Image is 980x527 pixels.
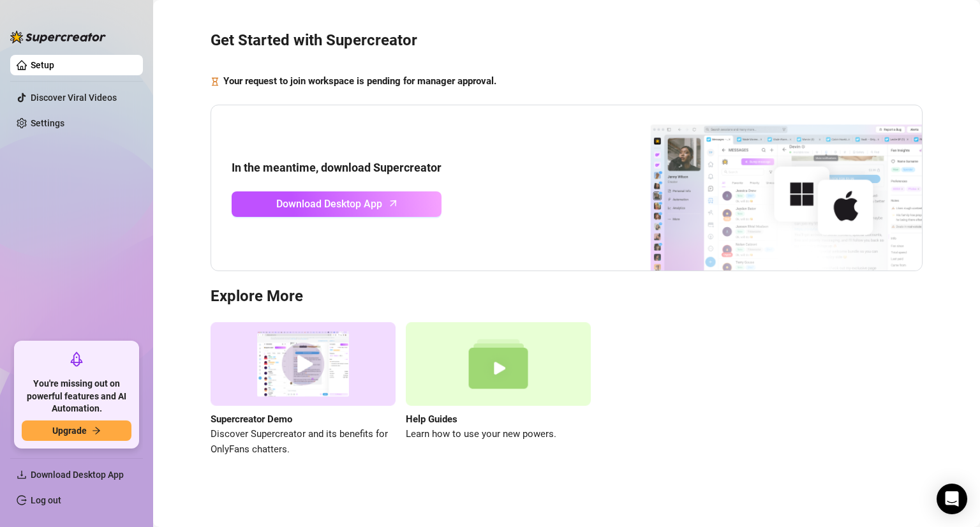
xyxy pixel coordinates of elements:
[211,427,396,457] span: Discover Supercreator and its benefits for OnlyFans chatters.
[937,484,967,514] div: Open Intercom Messenger
[31,118,64,128] a: Settings
[211,286,923,307] h3: Explore More
[31,60,54,70] a: Setup
[406,427,591,442] span: Learn how to use your new powers.
[211,31,923,51] h3: Get Started with Supercreator
[232,161,442,174] strong: In the meantime, download Supercreator
[31,470,124,480] span: Download Desktop App
[92,426,101,435] span: arrow-right
[10,31,106,43] img: logo-BBDzfeDw.svg
[22,420,131,441] button: Upgradearrow-right
[276,196,382,212] span: Download Desktop App
[211,322,396,457] a: Supercreator DemoDiscover Supercreator and its benefits for OnlyFans chatters.
[52,426,87,436] span: Upgrade
[211,413,292,425] strong: Supercreator Demo
[211,74,219,89] span: hourglass
[17,470,27,480] span: download
[406,322,591,406] img: help guides
[31,93,117,103] a: Discover Viral Videos
[603,105,922,271] img: download app
[406,322,591,457] a: Help GuidesLearn how to use your new powers.
[22,378,131,415] span: You're missing out on powerful features and AI Automation.
[211,322,396,406] img: supercreator demo
[406,413,457,425] strong: Help Guides
[386,196,401,211] span: arrow-up
[223,75,496,87] strong: Your request to join workspace is pending for manager approval.
[69,352,84,367] span: rocket
[232,191,442,217] a: Download Desktop Apparrow-up
[31,495,61,505] a: Log out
